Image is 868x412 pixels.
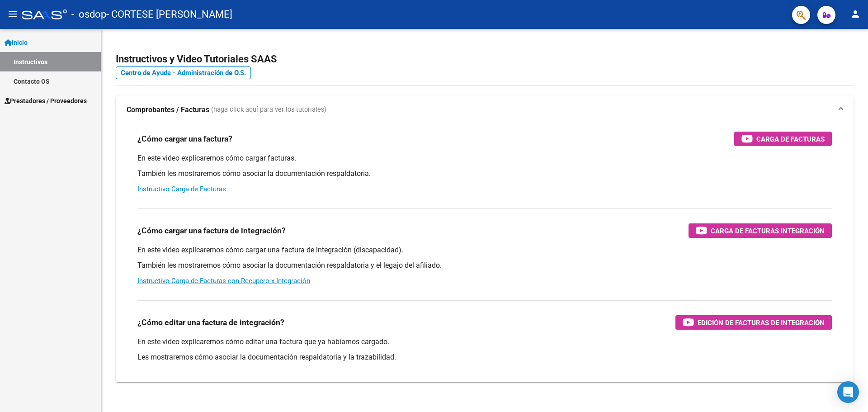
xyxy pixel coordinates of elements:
[71,5,106,24] span: - osdop
[127,105,209,115] strong: Comprobantes / Facturas
[137,245,832,255] p: En este video explicaremos cómo cargar una factura de integración (discapacidad).
[116,51,854,68] h2: Instructivos y Video Tutoriales SAAS
[5,38,28,47] span: Inicio
[211,105,326,115] span: (haga click aquí para ver los tutoriales)
[137,153,832,163] p: En este video explicaremos cómo cargar facturas.
[137,337,832,347] p: En este video explicaremos cómo editar una factura que ya habíamos cargado.
[137,133,232,145] h3: ¿Cómo cargar una factura?
[137,352,832,362] p: Les mostraremos cómo asociar la documentación respaldatoria y la trazabilidad.
[137,316,284,329] h3: ¿Cómo editar una factura de integración?
[116,66,251,79] a: Centro de Ayuda - Administración de O.S.
[711,225,825,237] span: Carga de Facturas Integración
[698,317,825,328] span: Edición de Facturas de integración
[137,260,832,270] p: También les mostraremos cómo asociar la documentación respaldatoria y el legajo del afiliado.
[7,9,18,19] mat-icon: menu
[850,9,861,19] mat-icon: person
[137,277,310,285] a: Instructivo Carga de Facturas con Recupero x Integración
[837,381,859,403] div: Open Intercom Messenger
[137,224,286,237] h3: ¿Cómo cargar una factura de integración?
[116,124,854,382] div: Comprobantes / Facturas (haga click aquí para ver los tutoriales)
[689,223,832,238] button: Carga de Facturas Integración
[675,315,832,330] button: Edición de Facturas de integración
[137,169,832,179] p: También les mostraremos cómo asociar la documentación respaldatoria.
[137,185,226,193] a: Instructivo Carga de Facturas
[734,132,832,146] button: Carga de Facturas
[116,95,854,124] mat-expansion-panel-header: Comprobantes / Facturas (haga click aquí para ver los tutoriales)
[106,5,232,24] span: - CORTESE [PERSON_NAME]
[756,133,825,145] span: Carga de Facturas
[5,96,87,106] span: Prestadores / Proveedores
